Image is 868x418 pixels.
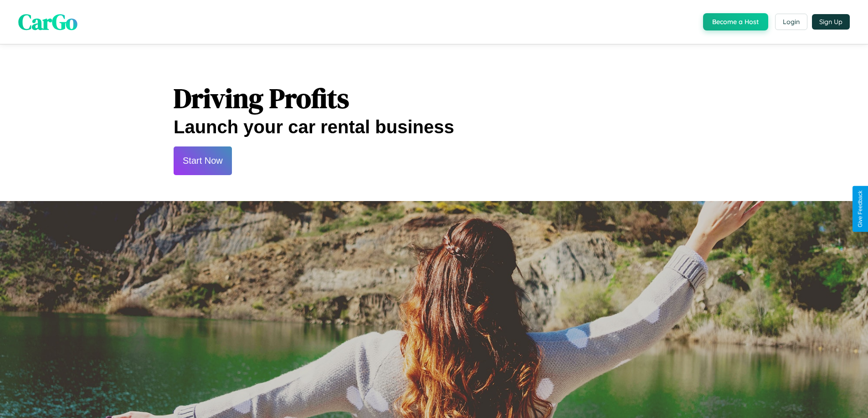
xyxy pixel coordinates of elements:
div: Give Feedback [857,191,863,227]
h2: Launch your car rental business [174,117,694,137]
button: Login [775,14,807,30]
button: Sign Up [812,14,850,30]
h1: Driving Profits [174,80,694,117]
span: CarGo [18,7,77,37]
button: Become a Host [703,13,768,30]
button: Start Now [174,146,232,175]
